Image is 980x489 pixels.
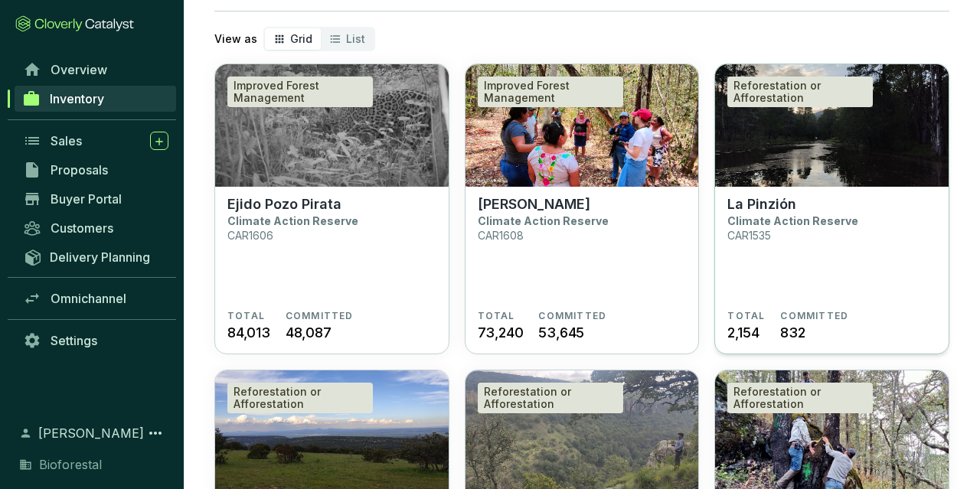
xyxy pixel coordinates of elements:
div: Reforestation or Afforestation [227,383,373,413]
p: [PERSON_NAME] [478,196,590,213]
img: Ejido Pozo Pirata [215,64,449,187]
p: CAR1608 [478,229,524,242]
span: Settings [51,333,97,348]
span: Bioforestal [39,455,102,474]
span: List [346,32,365,45]
a: La Pinzión Reforestation or AfforestationLa PinziónClimate Action ReserveCAR1535TOTAL2,154COMMITT... [714,64,949,354]
p: CAR1606 [227,229,273,242]
span: COMMITTED [286,310,354,322]
div: Improved Forest Management [478,77,623,107]
span: COMMITTED [780,310,848,322]
a: Overview [15,57,176,83]
span: Customers [51,220,113,236]
a: Ejido Pozo PirataImproved Forest ManagementEjido Pozo PirataClimate Action ReserveCAR1606TOTAL84,... [214,64,449,354]
span: Overview [51,62,107,77]
div: Reforestation or Afforestation [727,77,873,107]
span: 832 [780,322,805,343]
span: Buyer Portal [51,191,122,207]
span: [PERSON_NAME] [38,424,144,442]
div: Improved Forest Management [227,77,373,107]
p: View as [214,31,257,47]
span: Proposals [51,162,108,178]
p: La Pinzión [727,196,796,213]
div: Reforestation or Afforestation [727,383,873,413]
img: Ejido Gavilanes [465,64,699,187]
a: Proposals [15,157,176,183]
p: Climate Action Reserve [727,214,858,227]
span: 84,013 [227,322,270,343]
img: La Pinzión [715,64,949,187]
span: Inventory [50,91,104,106]
span: TOTAL [227,310,265,322]
a: Sales [15,128,176,154]
span: Sales [51,133,82,148]
p: Ejido Pozo Pirata [227,196,341,213]
div: segmented control [263,27,375,51]
a: Settings [15,328,176,354]
p: Climate Action Reserve [478,214,609,227]
span: 73,240 [478,322,524,343]
p: Climate Action Reserve [227,214,358,227]
div: Reforestation or Afforestation [478,383,623,413]
a: Omnichannel [15,285,176,311]
span: Omnichannel [51,291,126,306]
a: Delivery Planning [15,244,176,269]
span: 53,645 [538,322,584,343]
a: Customers [15,215,176,241]
span: 48,087 [286,322,332,343]
p: CAR1535 [727,229,771,242]
span: TOTAL [478,310,515,322]
span: Delivery Planning [50,249,150,265]
a: Buyer Portal [15,186,176,212]
span: TOTAL [727,310,765,322]
span: COMMITTED [538,310,606,322]
span: 2,154 [727,322,759,343]
a: Ejido GavilanesImproved Forest Management[PERSON_NAME]Climate Action ReserveCAR1608TOTAL73,240COM... [465,64,700,354]
a: Inventory [15,86,176,112]
span: Grid [290,32,312,45]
